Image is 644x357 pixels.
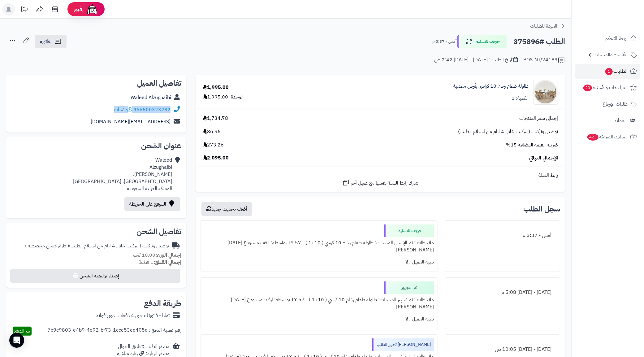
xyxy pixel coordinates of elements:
span: توصيل وتركيب (التركيب خلال 4 ايام من استلام الطلب) [458,128,558,135]
div: POS-NT/24183 [523,56,565,64]
span: المراجعات والأسئلة [583,83,628,92]
div: Open Intercom Messenger [9,333,24,348]
small: أمس - 3:37 م [432,38,456,45]
a: المراجعات والأسئلة20 [575,80,640,95]
button: إصدار بوليصة الشحن [10,269,180,283]
a: طاولة طعام رخام 10 كراسي بأرجل معدنية [453,83,529,90]
div: تم التجهيز [384,281,434,294]
h2: عنوان الشحن [11,142,181,150]
div: 1,995.00 [203,84,229,91]
div: تمارا - فاتورتك حتى 4 دفعات بدون فوائد [96,312,170,319]
span: الطلبات [605,67,628,76]
a: تحديثات المنصة [16,3,32,17]
div: تاريخ الطلب : [DATE] - [DATE] 2:42 ص [434,56,518,63]
span: الفاتورة [40,38,53,45]
h3: سجل الطلب [523,205,560,213]
span: 86.96 [203,128,221,135]
img: ai-face.png [86,3,98,15]
span: رفيق [74,6,84,13]
div: [DATE] - [DATE] 5:08 م [449,286,556,298]
small: 10.00 كجم [132,251,181,259]
strong: إجمالي القطع: [153,259,181,266]
span: العودة للطلبات [530,22,557,30]
span: ( طرق شحن مخصصة ) [25,242,69,250]
span: الإجمالي النهائي [529,155,558,162]
span: 2,095.00 [203,155,229,162]
button: أضف تحديث جديد [201,202,252,216]
img: 1752664391-1-90x90.jpg [534,80,558,105]
span: العملاء [615,116,627,125]
div: رقم عملية الدفع : 7b9c9803-e4b9-4e92-bf73-1cce53ed405d [47,327,181,336]
span: لوحة التحكم [605,34,628,43]
span: ضريبة القيمة المضافة 15% [506,141,558,149]
div: تنبيه العميل : لا [205,256,434,268]
span: 1,734.78 [203,115,228,122]
div: [DATE] - [DATE] 10:05 ص [449,343,556,355]
h2: طريقة الدفع [144,300,181,307]
span: 1 [605,68,613,75]
a: الموقع على الخريطة [124,197,180,211]
strong: إجمالي الوزن: [155,251,181,259]
a: Waleed Alzughaibi [131,94,171,101]
small: 1 قطعة [139,259,181,266]
span: الأقسام والمنتجات [594,50,628,59]
div: تنبيه العميل : لا [205,313,434,325]
a: السلات المتروكة423 [575,129,640,144]
div: توصيل وتركيب (التركيب خلال 4 ايام من استلام الطلب) [25,242,169,250]
span: السلات المتروكة [587,133,628,141]
a: الطلبات1 [575,64,640,79]
h2: تفاصيل العميل [11,80,181,87]
a: العملاء [575,113,640,128]
span: شارك رابط السلة نفسها مع عميل آخر [351,180,419,187]
a: الفاتورة [35,35,67,48]
span: 423 [587,134,599,141]
div: رابط السلة [198,172,563,179]
div: خرجت للتسليم [384,224,434,237]
div: الكمية: 1 [512,95,529,102]
a: [EMAIL_ADDRESS][DOMAIN_NAME] [91,118,171,125]
a: 966500323282 [133,106,171,113]
span: تم الدفع [14,327,30,335]
a: لوحة التحكم [575,31,640,46]
a: طلبات الإرجاع [575,97,640,111]
div: ملاحظات : تم الإرسال المنتجات: طاولة طعام رخام 10 كرسي ( 10+1 ) - TY-57 بواسطة: ارفف مستودع [DATE... [205,237,434,256]
a: شارك رابط السلة نفسها مع عميل آخر [342,179,419,187]
div: أمس - 3:37 م [449,229,556,242]
span: طلبات الإرجاع [603,100,628,108]
h2: الطلب #375896 [513,35,565,48]
span: إجمالي سعر المنتجات [519,115,558,122]
span: 20 [583,85,592,91]
a: واتساب [114,106,132,113]
div: ملاحظات : تم تجهيز المنتجات: طاولة طعام رخام 10 كرسي ( 10+1 ) - TY-57 بواسطة: ارفف مستودع [DATE][... [205,294,434,313]
div: Waleed Alzughaibi [PERSON_NAME]، [GEOGRAPHIC_DATA]، [GEOGRAPHIC_DATA] المملكة العربية السعودية [73,157,172,192]
span: 273.26 [203,141,224,149]
a: العودة للطلبات [530,22,565,30]
button: خرجت للتسليم [457,35,507,48]
h2: تفاصيل الشحن [11,228,181,235]
div: الوحدة: 1,995.00 [203,94,244,101]
div: [PERSON_NAME] تجهيز الطلب [372,338,434,351]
